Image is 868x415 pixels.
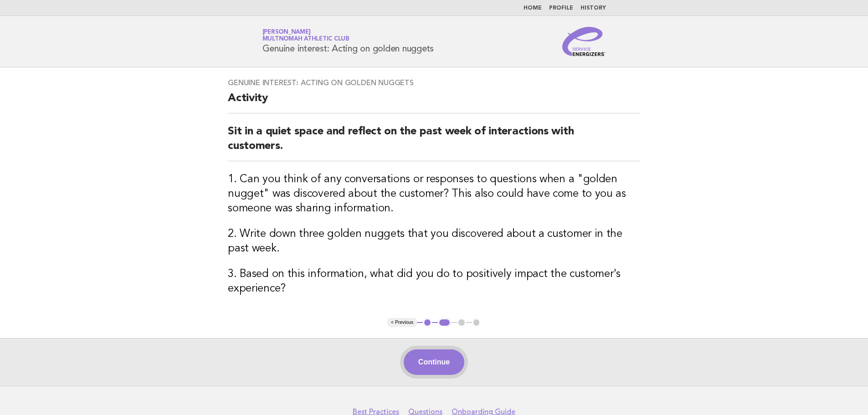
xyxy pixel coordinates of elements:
[228,172,640,216] h3: 1. Can you think of any conversations or responses to questions when a "golden nugget" was discov...
[262,29,349,42] a: [PERSON_NAME]Multnomah Athletic Club
[228,267,640,296] h3: 3. Based on this information, what did you do to positively impact the customer's experience?
[228,91,640,113] h2: Activity
[228,227,640,256] h3: 2. Write down three golden nuggets that you discovered about a customer in the past week.
[580,5,606,11] a: History
[387,318,417,327] button: < Previous
[549,5,573,11] a: Profile
[524,5,542,11] a: Home
[562,27,606,56] img: Service Energizers
[262,36,349,42] span: Multnomah Athletic Club
[228,78,640,87] h3: Genuine interest: Acting on golden nuggets
[228,124,640,161] h2: Sit in a quiet space and reflect on the past week of interactions with customers.
[438,318,451,327] button: 2
[423,318,432,327] button: 1
[262,30,434,53] h1: Genuine interest: Acting on golden nuggets
[404,349,464,375] button: Continue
